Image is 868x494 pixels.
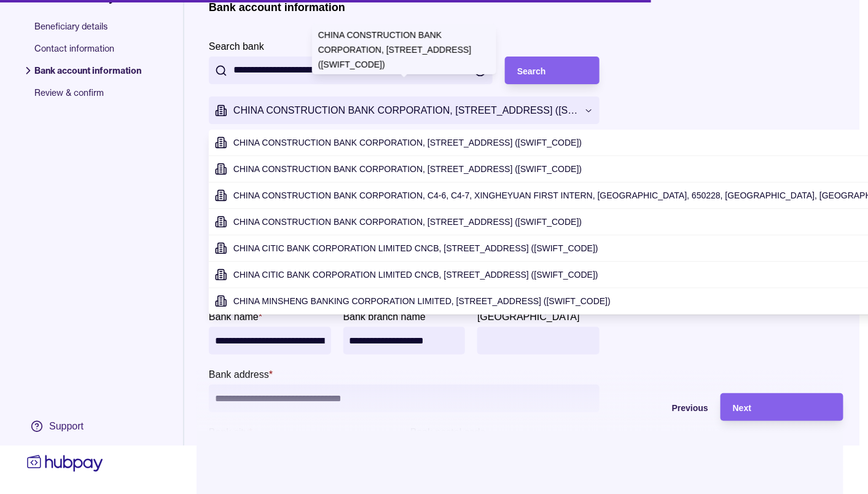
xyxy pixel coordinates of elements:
[233,270,598,280] span: CHINA CITIC BANK CORPORATION LIMITED CNCB, [STREET_ADDRESS] ([SWIFT_CODE])
[233,217,582,227] span: CHINA CONSTRUCTION BANK CORPORATION, [STREET_ADDRESS] ([SWIFT_CODE])
[233,296,611,306] span: CHINA MINSHENG BANKING CORPORATION LIMITED, [STREET_ADDRESS] ([SWIFT_CODE])
[233,164,582,174] span: CHINA CONSTRUCTION BANK CORPORATION, [STREET_ADDRESS] ([SWIFT_CODE])
[733,403,751,413] span: Next
[672,403,708,413] span: Previous
[233,243,598,253] span: CHINA CITIC BANK CORPORATION LIMITED CNCB, [STREET_ADDRESS] ([SWIFT_CODE])
[233,138,582,147] span: CHINA CONSTRUCTION BANK CORPORATION, [STREET_ADDRESS] ([SWIFT_CODE])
